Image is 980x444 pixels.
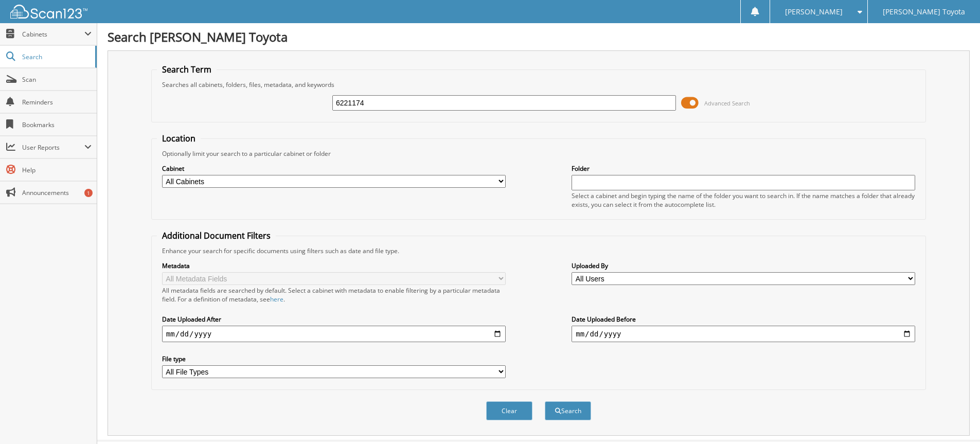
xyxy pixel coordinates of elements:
[157,149,920,158] div: Optionally limit your search to a particular cabinet or folder
[572,315,915,324] label: Date Uploaded Before
[162,315,506,324] label: Date Uploaded After
[572,164,915,173] label: Folder
[162,164,506,173] label: Cabinet
[162,354,506,363] label: File type
[22,52,90,61] span: Search
[157,246,920,255] div: Enhance your search for specific documents using filters such as date and file type.
[84,189,93,197] div: 1
[704,99,750,107] span: Advanced Search
[22,166,92,174] span: Help
[270,295,283,304] a: here
[785,9,843,15] span: [PERSON_NAME]
[108,28,970,45] h1: Search [PERSON_NAME] Toyota
[10,5,87,19] img: scan123-logo-white.svg
[22,143,84,152] span: User Reports
[162,326,506,342] input: start
[22,30,84,39] span: Cabinets
[545,401,591,420] button: Search
[486,401,532,420] button: Clear
[157,64,217,75] legend: Search Term
[157,133,201,144] legend: Location
[883,9,965,15] span: [PERSON_NAME] Toyota
[22,75,92,84] span: Scan
[157,230,276,241] legend: Additional Document Filters
[572,261,915,270] label: Uploaded By
[572,326,915,342] input: end
[22,188,92,197] span: Announcements
[22,120,92,129] span: Bookmarks
[162,261,506,270] label: Metadata
[22,98,92,106] span: Reminders
[162,286,506,304] div: All metadata fields are searched by default. Select a cabinet with metadata to enable filtering b...
[157,80,920,89] div: Searches all cabinets, folders, files, metadata, and keywords
[572,191,915,209] div: Select a cabinet and begin typing the name of the folder you want to search in. If the name match...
